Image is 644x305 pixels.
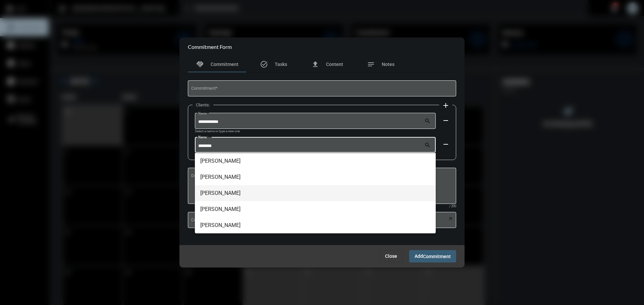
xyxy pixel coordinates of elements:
[367,60,375,68] mat-icon: notes
[200,217,430,233] span: [PERSON_NAME]
[195,130,240,133] mat-hint: Select a name or type a new one
[424,142,432,150] mat-icon: search
[409,250,456,262] button: AddCommitment
[200,185,430,201] span: [PERSON_NAME]
[380,250,402,262] button: Close
[424,118,432,126] mat-icon: search
[442,140,450,148] mat-icon: remove
[193,102,213,107] label: Clients:
[311,60,319,68] mat-icon: file_upload
[200,169,430,185] span: [PERSON_NAME]
[211,62,238,67] span: Commitment
[385,253,397,259] span: Close
[196,60,204,68] mat-icon: handshake
[442,101,450,109] mat-icon: add
[200,153,430,169] span: [PERSON_NAME]
[382,62,394,67] span: Notes
[449,205,456,208] mat-hint: / 200
[188,44,232,50] h2: Commitment Form
[326,62,343,67] span: Content
[442,117,450,125] mat-icon: remove
[275,62,287,67] span: Tasks
[260,60,268,68] mat-icon: task_alt
[423,254,451,259] span: Commitment
[200,201,430,217] span: [PERSON_NAME]
[415,253,451,259] span: Add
